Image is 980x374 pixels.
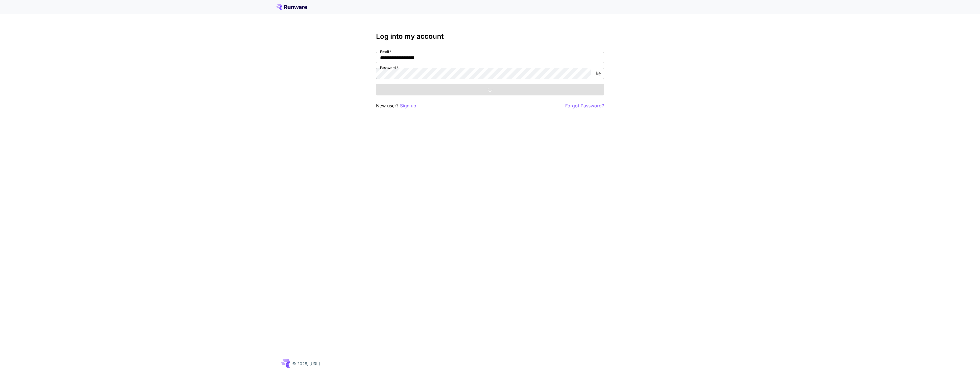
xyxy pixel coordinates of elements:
[400,102,416,109] button: Sign up
[380,49,391,54] label: Email
[292,361,320,367] p: © 2025, [URL]
[380,65,398,70] label: Password
[565,102,604,109] button: Forgot Password?
[376,102,416,109] p: New user?
[593,68,603,79] button: toggle password visibility
[376,32,604,40] h3: Log into my account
